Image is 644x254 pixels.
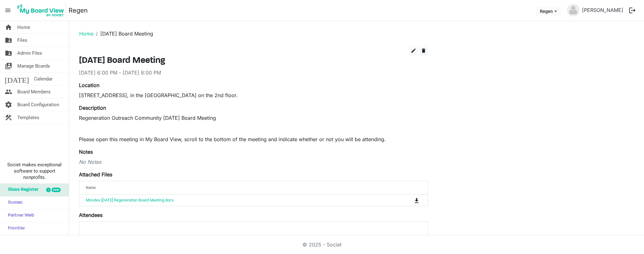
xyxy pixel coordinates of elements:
span: construction [5,111,12,124]
p: Regeneration Outreach Community [DATE] Board Meeting [79,114,428,122]
span: Societ makes exceptional software to support nonprofits. [3,162,66,180]
label: Attached Files [79,171,112,178]
label: Description [79,104,106,112]
button: Regen dropdownbutton [536,7,561,15]
span: Files [17,34,27,47]
div: [STREET_ADDRESS], in the [GEOGRAPHIC_DATA] on the 2nd floor. [79,91,428,99]
li: [DATE] Board Meeting [93,30,153,37]
a: [PERSON_NAME] [580,4,626,16]
span: Calendar [34,73,53,85]
img: My Board View Logo [15,3,66,18]
button: edit [409,46,418,56]
span: Sumac [5,196,23,209]
span: people [5,86,12,98]
span: folder_shared [5,34,12,47]
a: My Board View Logo [15,3,69,18]
a: Regen [69,4,88,17]
a: Home [79,30,93,37]
a: © 2025 - Societ [303,241,341,248]
span: switch_account [5,60,12,72]
span: Admin Files [17,47,42,59]
span: Board Members [17,86,51,98]
span: folder_shared [5,47,12,59]
span: menu [2,4,14,16]
h3: [DATE] Board Meeting [79,56,428,66]
img: no-profile-picture.svg [567,4,580,16]
span: Manage Boards [17,60,50,72]
p: Please open this meeting in My Board View, scroll to the bottom of the meeting and indicate wheth... [79,135,428,143]
span: Glass Register [5,184,38,196]
label: Notes [79,148,93,156]
label: Attendees [79,211,103,219]
span: [DATE] [5,73,29,85]
div: new [52,188,61,192]
span: home [5,21,12,34]
td: is Command column column header [388,195,428,206]
button: logout [626,4,639,17]
div: [DATE] 6:00 PM - [DATE] 8:00 PM [79,69,428,76]
span: delete [421,48,426,53]
a: Minutes [DATE] Regeneration Board Meeting.docx [86,198,174,202]
button: Download [412,196,421,205]
span: Partner Web [5,209,34,222]
span: Name [86,185,96,190]
span: Home [17,21,30,34]
td: Minutes 2025-07-28 Regeneration Board Meeting.docx is template cell column header Name [79,195,388,206]
button: delete [419,46,428,56]
span: settings [5,98,12,111]
div: No Notes [79,158,428,166]
span: edit [411,48,416,53]
label: Location [79,81,99,89]
span: Board Configuration [17,98,59,111]
span: Templates [17,111,39,124]
span: Frontier [5,222,25,235]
